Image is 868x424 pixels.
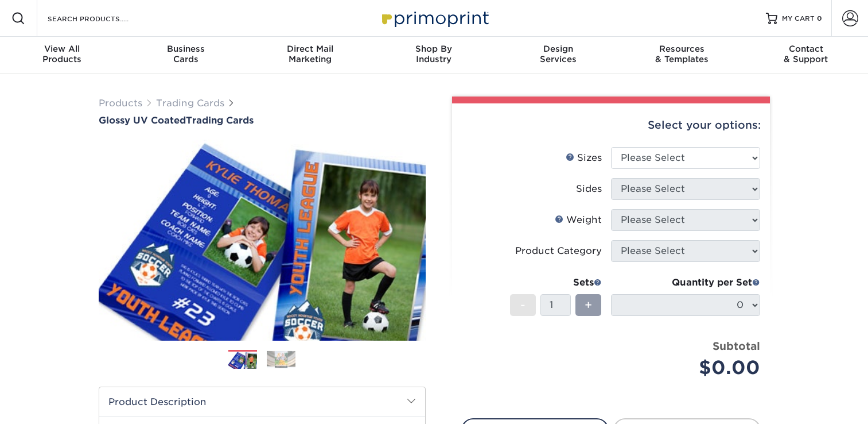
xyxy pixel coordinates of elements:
[228,350,257,370] img: Trading Cards 01
[713,340,760,352] strong: Subtotal
[782,14,815,24] span: MY CART
[46,11,158,25] input: SEARCH PRODUCTS.....
[566,151,602,165] div: Sizes
[744,44,868,54] span: Contact
[124,44,248,54] span: Business
[817,14,822,22] span: 0
[248,37,372,74] a: Direct MailMarketing
[620,44,744,64] div: & Templates
[611,276,760,290] div: Quantity per Set
[372,37,496,74] a: Shop ByIndustry
[156,98,224,109] a: Trading Cards
[248,44,372,64] div: Marketing
[248,44,372,54] span: Direct Mail
[99,115,426,126] a: Glossy UV CoatedTrading Cards
[124,44,248,64] div: Cards
[620,37,744,74] a: Resources& Templates
[496,37,620,74] a: DesignServices
[377,6,492,30] img: Primoprint
[99,115,186,126] span: Glossy UV Coated
[99,127,426,353] img: Glossy UV Coated 01
[520,296,526,314] span: -
[555,213,602,227] div: Weight
[267,351,295,368] img: Trading Cards 02
[99,387,425,417] h2: Product Description
[576,182,602,196] div: Sides
[99,115,426,126] h1: Trading Cards
[124,37,248,74] a: BusinessCards
[372,44,496,64] div: Industry
[744,44,868,64] div: & Support
[496,44,620,54] span: Design
[585,296,592,314] span: +
[744,37,868,74] a: Contact& Support
[620,44,744,54] span: Resources
[496,44,620,64] div: Services
[99,98,142,109] a: Products
[372,44,496,54] span: Shop By
[461,103,761,147] div: Select your options:
[510,276,602,290] div: Sets
[515,244,602,258] div: Product Category
[620,354,760,381] div: $0.00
